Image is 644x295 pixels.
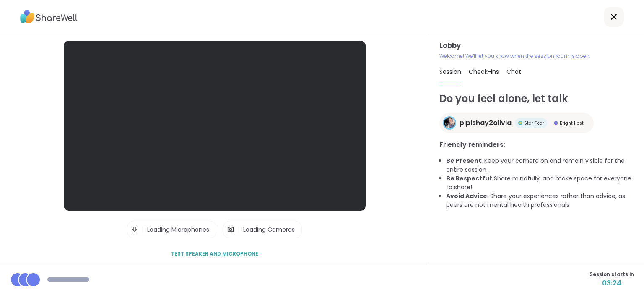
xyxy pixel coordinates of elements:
img: Microphone [131,221,138,238]
li: : Share mindfully, and make space for everyone to share! [446,174,634,192]
li: : Keep your camera on and remain visible for the entire session. [446,157,634,174]
span: 03:24 [589,278,634,288]
span: Test speaker and microphone [171,250,258,258]
h3: Friendly reminders: [439,140,634,150]
span: Check-ins [469,68,499,76]
span: Loading Cameras [243,225,295,234]
span: Chat [506,68,521,76]
h3: Lobby [439,41,634,51]
span: Bright Host [560,120,584,126]
span: Star Peer [524,120,544,126]
span: Session starts in [589,271,634,278]
li: : Share your experiences rather than advice, as peers are not mental health professionals. [446,192,634,209]
b: Be Respectful [446,174,491,183]
p: Welcome! We’ll let you know when the session room is open. [439,52,634,60]
span: Session [439,68,461,76]
a: pipishay2oliviapipishay2oliviaStar PeerStar PeerBright HostBright Host [439,113,594,133]
span: pipishay2olivia [460,118,512,128]
img: ShareWell Logo [20,7,78,26]
b: Avoid Advice [446,192,487,200]
h1: Do you feel alone, let talk [439,91,634,106]
img: Camera [227,221,234,238]
img: Bright Host [554,121,558,125]
span: | [142,221,144,238]
b: Be Present [446,157,481,165]
img: Star Peer [518,121,522,125]
span: | [238,221,240,238]
span: Loading Microphones [147,225,209,234]
img: pipishay2olivia [444,117,455,128]
button: Test speaker and microphone [168,245,262,263]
